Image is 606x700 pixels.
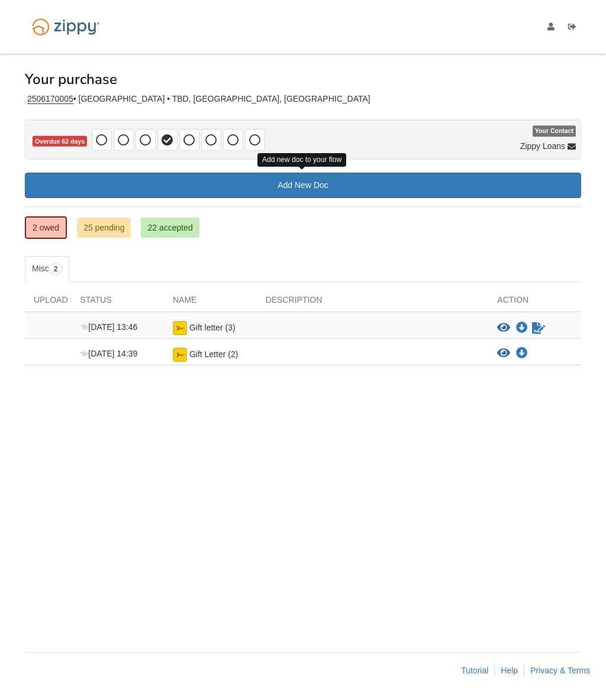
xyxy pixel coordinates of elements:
div: Upload [25,294,71,312]
a: 2 owed [25,216,67,239]
a: Help [501,666,518,675]
a: Log out [568,22,581,34]
span: Gift letter (3) [189,323,236,332]
a: Download Gift Letter (2) [516,349,528,358]
span: 2 [49,263,63,275]
button: View Gift letter (3) [497,322,510,334]
a: 25 pending [77,218,131,238]
a: Sign Form [531,321,546,335]
span: Your Contact [533,126,576,137]
div: Add new doc to your flow [257,153,346,167]
div: Action [488,294,581,312]
span: Overdue 62 days [33,136,87,147]
div: Status [71,294,164,312]
a: Privacy & Terms [530,666,590,675]
a: Misc [25,256,69,282]
span: [DATE] 14:39 [80,349,137,358]
button: View Gift Letter (2) [497,348,510,359]
span: Zippy Loans [520,140,565,152]
a: Add New Doc [25,173,581,198]
div: • [GEOGRAPHIC_DATA] • TBD, [GEOGRAPHIC_DATA], [GEOGRAPHIC_DATA] [25,94,581,104]
img: Ready for you to esign [173,321,187,335]
a: Tutorial [461,666,488,675]
a: 22 accepted [141,218,199,238]
div: Description [257,294,489,312]
h1: Your purchase [25,72,117,87]
a: edit profile [547,22,559,34]
div: Name [164,294,257,312]
img: Logo [25,13,107,41]
a: Download Gift letter (3) [516,323,528,333]
span: Gift Letter (2) [189,349,238,359]
span: [DATE] 13:46 [80,322,137,332]
img: esign [173,348,187,362]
